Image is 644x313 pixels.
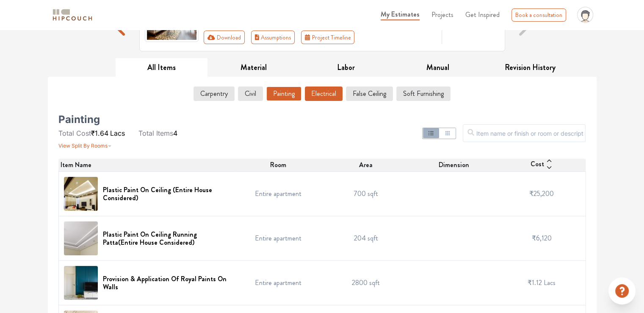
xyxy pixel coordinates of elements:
div: First group [204,31,361,44]
span: ₹6,120 [532,233,552,243]
h5: Painting [58,116,100,123]
button: Project Timeline [301,31,354,44]
h6: Provision & Application Of Royal Paints On Walls [103,275,229,291]
span: Total Items [138,129,173,137]
h6: Plastic Paint On Ceiling Running Patta(Entire House Considered) [103,230,229,246]
img: Provision & Application Of Royal Paints On Walls [64,266,98,300]
span: View Split By Rooms [58,143,108,149]
span: ₹1.64 [91,129,108,137]
span: Room [270,160,286,170]
button: Material [207,58,300,77]
span: logo-horizontal.svg [51,6,94,25]
button: All Items [116,58,208,77]
td: 700 sqft [322,172,410,216]
button: Revision History [484,58,576,77]
span: Lacs [544,278,556,288]
input: Item name or finish or room or description [463,124,586,142]
span: Projects [431,10,453,20]
td: Entire apartment [234,172,322,216]
td: 204 sqft [322,216,410,261]
div: Toolbar with button groups [204,31,437,44]
button: Electrical [305,87,343,101]
h6: Plastic Paint On Ceiling (Entire House Considered) [103,186,229,202]
li: 4 [138,128,177,138]
td: Entire apartment [234,261,322,305]
span: Cost [531,159,544,171]
div: Book a consultation [511,8,566,22]
span: Lacs [110,129,125,137]
span: ₹1.12 [528,278,542,288]
button: Painting [266,87,301,101]
button: Download [204,31,245,44]
button: Soft Furnishing [396,87,451,101]
img: Plastic Paint On Ceiling Running Patta(Entire House Considered) [64,221,98,255]
td: Entire apartment [234,216,322,261]
span: Area [359,160,373,170]
span: Item Name [61,160,91,170]
button: View Split By Rooms [58,138,112,150]
span: ₹25,200 [529,189,554,198]
img: logo-horizontal.svg [51,8,94,22]
td: 2800 sqft [322,261,410,305]
img: Plastic Paint On Ceiling (Entire House Considered) [64,177,98,211]
button: Labor [300,58,392,77]
button: Manual [392,58,484,77]
button: False Ceiling [346,87,393,101]
span: Get Inspired [465,10,500,20]
span: My Estimates [381,9,420,19]
button: Carpentry [193,87,235,101]
button: Assumptions [251,31,295,44]
span: Total Cost [58,129,91,137]
span: Dimension [439,160,469,170]
button: Civil [238,87,263,101]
